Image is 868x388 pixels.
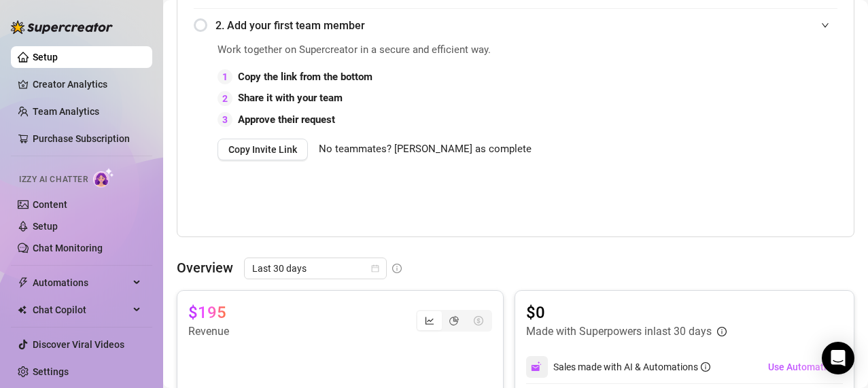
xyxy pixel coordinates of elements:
span: expanded [821,21,829,29]
span: dollar-circle [474,316,483,325]
div: 1 [218,69,232,84]
span: Izzy AI Chatter [19,173,88,186]
span: Last 30 days [252,258,379,279]
div: Open Intercom Messenger [822,342,854,374]
a: Setup [33,221,58,232]
article: $195 [188,302,226,323]
span: 2. Add your first team member [215,17,837,34]
span: No teammates? [PERSON_NAME] as complete [319,141,532,158]
strong: Approve their request [238,113,335,126]
a: Discover Viral Videos [33,339,124,350]
img: logo-BBDzfeDw.svg [11,20,113,34]
span: Automations [33,272,129,294]
button: Copy Invite Link [218,139,308,160]
div: 2 [218,91,232,106]
div: 2. Add your first team member [194,9,837,42]
img: AI Chatter [93,168,114,188]
div: segmented control [416,310,492,332]
a: Content [33,199,67,210]
a: Purchase Subscription [33,133,130,144]
article: $0 [526,302,727,323]
div: 3 [218,112,232,127]
article: Made with Superpowers in last 30 days [526,323,712,340]
iframe: Adding Team Members [566,42,837,216]
a: Team Analytics [33,106,99,117]
span: Use Automations [768,361,842,372]
span: line-chart [425,316,434,325]
img: svg%3e [531,361,543,373]
a: Creator Analytics [33,73,141,95]
span: info-circle [392,264,402,273]
a: Setup [33,52,58,63]
img: Chat Copilot [18,305,27,315]
button: Use Automations [767,356,843,378]
strong: Share it with your team [238,92,343,104]
span: Copy Invite Link [228,144,297,155]
span: calendar [371,264,379,272]
span: info-circle [701,362,710,372]
span: info-circle [717,327,727,336]
span: pie-chart [449,316,459,325]
article: Overview [177,258,233,278]
div: Sales made with AI & Automations [553,359,710,374]
a: Chat Monitoring [33,243,103,253]
strong: Copy the link from the bottom [238,71,372,83]
span: Chat Copilot [33,299,129,321]
span: thunderbolt [18,277,29,288]
a: Settings [33,366,69,377]
span: Work together on Supercreator in a secure and efficient way. [218,42,532,58]
article: Revenue [188,323,229,340]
